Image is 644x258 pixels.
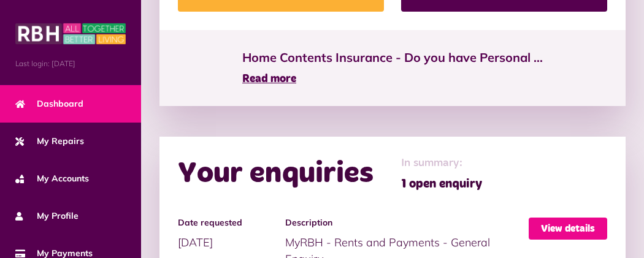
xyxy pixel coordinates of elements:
[285,218,523,228] h4: Description
[401,155,482,172] span: In summary:
[401,175,482,193] span: 1 open enquiry
[15,58,126,69] span: Last login: [DATE]
[15,21,126,46] img: MyRBH
[178,156,374,192] h2: Your enquiries
[15,135,84,148] span: My Repairs
[242,48,543,88] a: Home Contents Insurance - Do you have Personal ... Read more
[178,218,279,228] h4: Date requested
[15,172,89,185] span: My Accounts
[178,218,285,251] div: [DATE]
[529,218,607,240] a: View details
[242,74,296,85] span: Read more
[242,48,543,67] span: Home Contents Insurance - Do you have Personal ...
[15,210,79,222] span: My Profile
[15,97,83,110] span: Dashboard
